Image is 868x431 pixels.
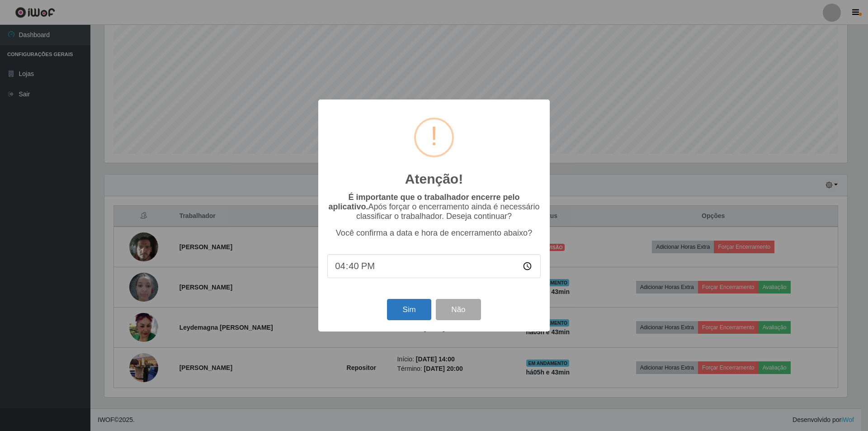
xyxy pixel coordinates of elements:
p: Após forçar o encerramento ainda é necessário classificar o trabalhador. Deseja continuar? [327,193,541,221]
p: Você confirma a data e hora de encerramento abaixo? [327,228,541,238]
h2: Atenção! [405,171,463,187]
button: Sim [387,299,431,320]
b: É importante que o trabalhador encerre pelo aplicativo. [328,193,519,211]
button: Não [436,299,481,320]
